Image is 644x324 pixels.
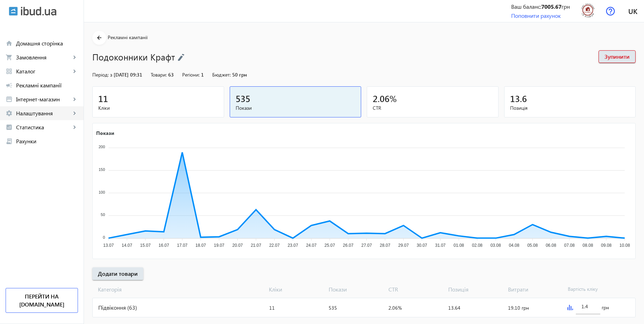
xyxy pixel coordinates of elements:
img: 1418274872-14061150326-.gif [580,3,596,19]
span: Інтернет-магазин [16,96,71,103]
tspan: 21.07 [251,243,261,248]
tspan: 19.07 [214,243,224,248]
span: Зупинити [604,53,630,60]
span: [DATE] 09:31 [114,71,142,78]
tspan: 13.07 [103,243,114,248]
span: % [389,93,397,104]
h1: Подоконники Крафт [92,51,592,63]
span: 535 [236,93,250,104]
mat-icon: campaign [6,82,13,89]
span: uk [628,7,637,15]
tspan: 06.08 [546,243,556,248]
span: CTR [386,286,445,293]
span: Бюджет: [212,71,231,78]
div: Підвіконня (63) [93,298,266,317]
mat-icon: keyboard_arrow_right [71,110,78,117]
mat-icon: storefront [6,96,13,103]
b: 7005.67 [541,3,561,10]
button: Зупинити [599,50,636,63]
span: 19.10 грн [508,304,529,311]
span: Домашня сторінка [16,40,78,47]
span: Налаштування [16,110,71,117]
span: 2.06 [373,93,389,104]
span: Статистика [16,124,71,131]
tspan: 15.07 [140,243,151,248]
span: 11 [269,304,275,311]
span: грн [602,304,609,311]
mat-icon: keyboard_arrow_right [71,124,78,131]
mat-icon: keyboard_arrow_right [71,96,78,103]
span: Витрати [505,286,565,293]
text: Покази [96,129,114,136]
tspan: 24.07 [306,243,316,248]
span: 63 [168,71,174,78]
tspan: 0 [103,235,105,239]
mat-icon: home [6,40,13,47]
tspan: 23.07 [288,243,298,248]
tspan: 05.08 [527,243,538,248]
a: Поповнити рахунок [511,12,561,19]
span: 1 [201,71,204,78]
div: Ваш баланс: грн [511,3,570,10]
button: Додати товари [92,267,143,280]
span: Каталог [16,68,71,75]
mat-icon: arrow_back [95,34,104,42]
tspan: 02.08 [472,243,482,248]
span: 2.06% [388,304,402,311]
tspan: 30.07 [417,243,427,248]
span: Покази [326,286,386,293]
img: ibud_text.svg [21,7,56,16]
tspan: 28.07 [380,243,390,248]
img: graph.svg [567,305,573,310]
tspan: 25.07 [324,243,335,248]
span: Кліки [266,286,326,293]
tspan: 01.08 [453,243,464,248]
span: Кліки [98,105,218,111]
mat-icon: shopping_cart [6,54,13,61]
mat-icon: settings [6,110,13,117]
tspan: 07.08 [564,243,575,248]
span: Рахунки [16,138,78,145]
mat-icon: keyboard_arrow_right [71,68,78,75]
span: Замовлення [16,54,71,61]
span: 13.6 [510,93,527,104]
tspan: 10.08 [620,243,630,248]
tspan: 18.07 [195,243,206,248]
tspan: 27.07 [362,243,372,248]
tspan: 50 [101,213,105,217]
tspan: 17.07 [177,243,187,248]
tspan: 14.07 [122,243,132,248]
mat-icon: keyboard_arrow_right [71,54,78,61]
tspan: 22.07 [269,243,280,248]
img: ibud.svg [9,7,18,16]
span: Рекламні кампанії [16,82,78,89]
mat-icon: receipt_long [6,138,13,145]
tspan: 29.07 [398,243,409,248]
span: 13.64 [448,304,460,311]
mat-icon: grid_view [6,68,13,75]
span: Додати товари [98,270,138,278]
span: Період: з [92,71,112,78]
tspan: 08.08 [582,243,593,248]
span: 535 [329,304,337,311]
tspan: 150 [99,167,105,172]
span: 50 грн [232,71,247,78]
a: Перейти на [DOMAIN_NAME] [6,288,78,313]
tspan: 100 [99,190,105,194]
span: Товари: [151,71,167,78]
img: help.svg [606,7,615,16]
span: Покази [236,105,356,111]
span: Позиція [445,286,505,293]
span: 11 [98,93,108,104]
tspan: 16.07 [159,243,169,248]
span: Вартість кліку [565,286,625,293]
tspan: 03.08 [491,243,501,248]
span: CTR [373,105,493,111]
mat-icon: analytics [6,124,13,131]
tspan: 31.07 [435,243,445,248]
tspan: 09.08 [601,243,611,248]
tspan: 04.08 [509,243,519,248]
tspan: 200 [99,145,105,149]
tspan: 20.07 [232,243,243,248]
span: Категорія [92,286,266,293]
